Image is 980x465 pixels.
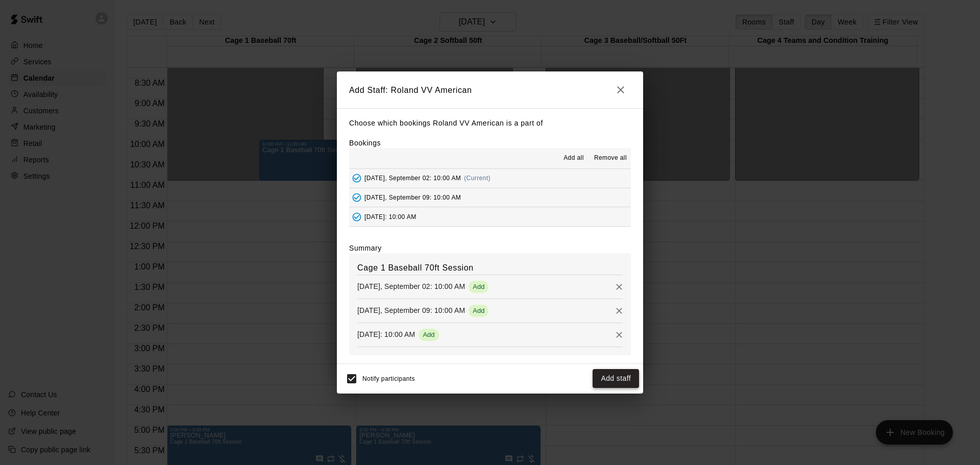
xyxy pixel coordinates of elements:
[349,139,381,147] label: Bookings
[349,170,364,186] button: Added - Collect Payment
[611,327,627,342] button: Remove
[349,209,364,225] button: Added - Collect Payment
[469,307,488,314] span: Add
[590,150,631,166] button: Remove all
[469,283,488,290] span: Add
[611,279,627,295] button: Remove
[349,169,631,188] button: Added - Collect Payment[DATE], September 02: 10:00 AM(Current)
[563,153,584,163] span: Add all
[362,375,415,382] span: Notify participants
[594,153,627,163] span: Remove all
[464,175,491,182] span: (Current)
[349,207,631,226] button: Added - Collect Payment[DATE]: 10:00 AM
[349,243,382,253] label: Summary
[364,193,461,201] span: [DATE], September 09: 10:00 AM
[357,261,623,275] h6: Cage 1 Baseball 70ft Session
[364,175,461,182] span: [DATE], September 02: 10:00 AM
[349,117,631,130] p: Choose which bookings Roland VV American is a part of
[357,281,465,291] p: [DATE], September 02: 10:00 AM
[337,71,643,108] h2: Add Staff: Roland VV American
[611,303,627,319] button: Remove
[419,331,438,338] span: Add
[557,150,590,166] button: Add all
[357,329,415,339] p: [DATE]: 10:00 AM
[349,188,631,207] button: Added - Collect Payment[DATE], September 09: 10:00 AM
[593,369,639,388] button: Add staff
[364,213,416,220] span: [DATE]: 10:00 AM
[357,305,465,315] p: [DATE], September 09: 10:00 AM
[349,190,364,205] button: Added - Collect Payment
